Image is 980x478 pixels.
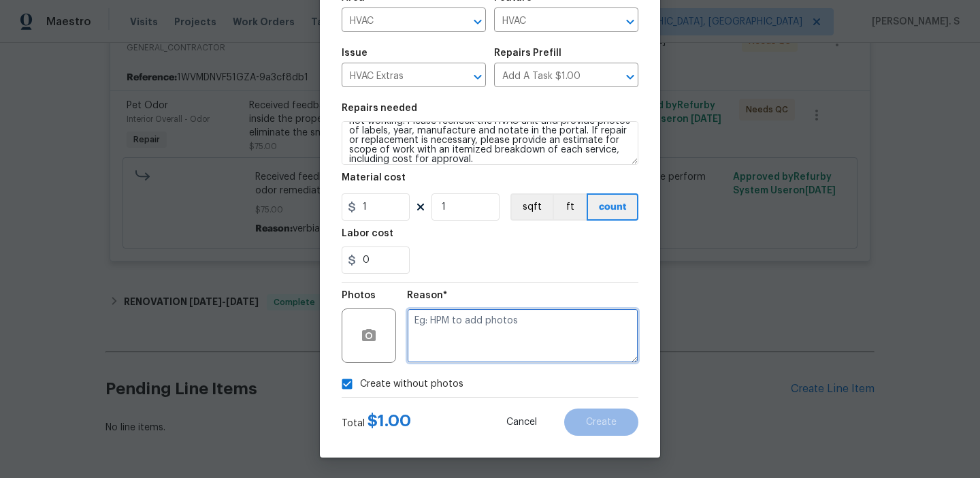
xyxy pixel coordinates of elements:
button: Open [621,67,640,86]
span: Create without photos [360,377,463,392]
button: Open [468,12,487,31]
textarea: Rework: Received feedback again that the air conditioner was not working. Please recheck the HVAC... [342,121,638,165]
span: Create [586,417,617,428]
button: Open [468,67,487,86]
button: ft [553,193,587,221]
h5: Labor cost [342,229,393,238]
button: sqft [510,193,553,221]
button: Cancel [485,409,559,436]
h5: Repairs Prefill [494,48,561,58]
h5: Reason* [407,291,447,300]
h5: Photos [342,291,376,300]
h5: Material cost [342,173,406,182]
span: $ 1.00 [367,413,411,429]
span: Cancel [506,417,537,428]
h5: Repairs needed [342,103,417,113]
button: count [587,193,638,221]
h5: Issue [342,48,367,58]
button: Open [621,12,640,31]
div: Total [342,414,411,430]
button: Create [564,409,638,436]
